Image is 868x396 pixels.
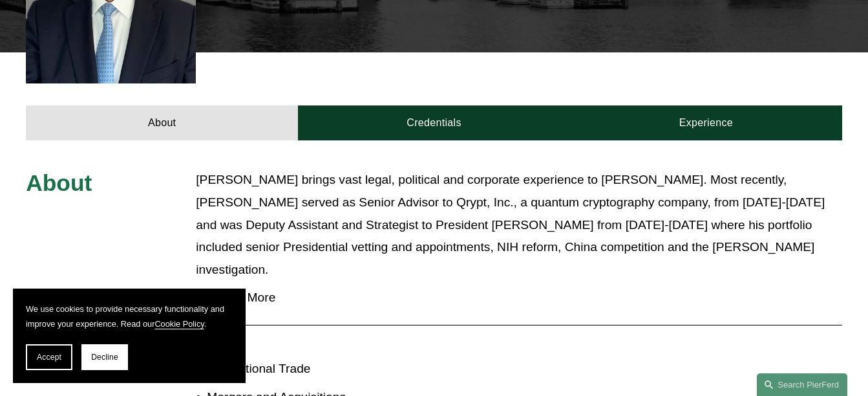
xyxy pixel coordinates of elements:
[570,105,842,140] a: Experience
[207,358,434,380] p: International Trade
[91,353,118,362] span: Decline
[26,170,92,195] span: About
[13,289,246,383] section: Cookie banner
[196,281,842,314] button: Read More
[298,105,570,140] a: Credentials
[154,319,204,329] a: Cookie Policy
[196,169,842,281] p: [PERSON_NAME] brings vast legal, political and corporate experience to [PERSON_NAME]. Most recent...
[26,302,233,331] p: We use cookies to provide necessary functionality and improve your experience. Read our .
[205,291,842,305] span: Read More
[26,105,298,140] a: About
[81,344,128,370] button: Decline
[26,344,72,370] button: Accept
[37,353,61,362] span: Accept
[757,373,847,396] a: Search this site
